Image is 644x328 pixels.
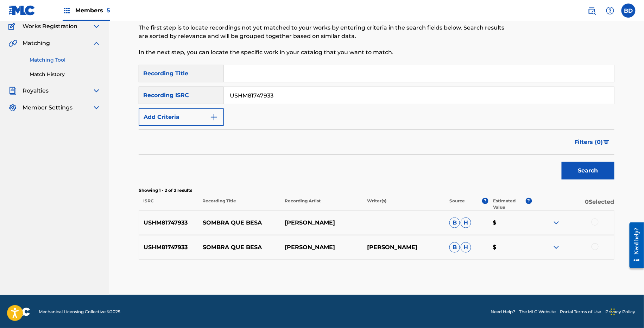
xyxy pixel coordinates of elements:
img: logo [8,308,30,316]
img: expand [92,22,101,31]
p: [PERSON_NAME] [280,219,362,227]
p: USHM81747933 [139,219,198,227]
button: Filters (0) [570,133,614,151]
form: Search Form [139,65,614,183]
span: B [449,217,460,228]
span: ? [482,198,488,204]
span: Royalties [23,87,49,95]
a: The MLC Website [519,309,556,315]
div: User Menu [621,4,636,18]
p: Writer(s) [362,198,445,210]
button: Search [562,162,614,179]
span: 5 [107,7,110,14]
p: SOMBRA QUE BESA [198,243,280,252]
span: H [461,217,471,228]
button: Add Criteria [139,108,224,126]
span: Works Registration [23,22,77,31]
img: Works Registration [8,22,18,31]
p: In the next step, you can locate the specific work in your catalog that you want to match. [139,48,505,57]
p: $ [488,243,532,252]
img: MLC Logo [8,5,36,15]
p: Recording Artist [280,198,362,210]
img: filter [604,140,610,144]
p: 0 Selected [532,198,614,210]
p: Estimated Value [493,198,525,210]
img: expand [552,243,561,252]
span: ? [526,198,532,204]
a: Portal Terms of Use [560,309,601,315]
a: Need Help? [491,309,515,315]
p: Showing 1 - 2 of 2 results [139,187,614,194]
p: Source [450,198,465,210]
span: Member Settings [23,103,72,112]
img: Top Rightsholders [63,6,71,15]
p: [PERSON_NAME] [280,243,362,252]
img: help [606,6,614,15]
a: Matching Tool [30,56,101,64]
img: 9d2ae6d4665cec9f34b9.svg [210,113,218,121]
img: expand [92,87,101,95]
img: expand [552,219,561,227]
img: Member Settings [8,103,17,112]
a: Public Search [585,4,599,18]
img: Matching [8,39,17,48]
img: expand [92,39,101,48]
span: Filters ( 0 ) [575,138,603,146]
p: SOMBRA QUE BESA [198,219,280,227]
img: Royalties [8,87,17,95]
div: Help [603,4,617,18]
div: Drag [611,301,615,322]
p: Recording Title [198,198,280,210]
p: USHM81747933 [139,243,198,252]
a: Match History [30,71,101,78]
span: Mechanical Licensing Collective © 2025 [39,309,120,315]
iframe: Chat Widget [609,294,644,328]
p: The first step is to locate recordings not yet matched to your works by entering criteria in the ... [139,24,505,40]
span: H [461,242,471,253]
a: Privacy Policy [606,309,636,315]
p: [PERSON_NAME] [362,243,445,252]
img: expand [92,103,101,112]
iframe: Resource Center [624,217,644,273]
span: Matching [23,39,50,48]
p: $ [488,219,532,227]
p: ISRC [139,198,198,210]
span: Members [75,6,110,14]
span: B [449,242,460,253]
img: search [588,6,596,15]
